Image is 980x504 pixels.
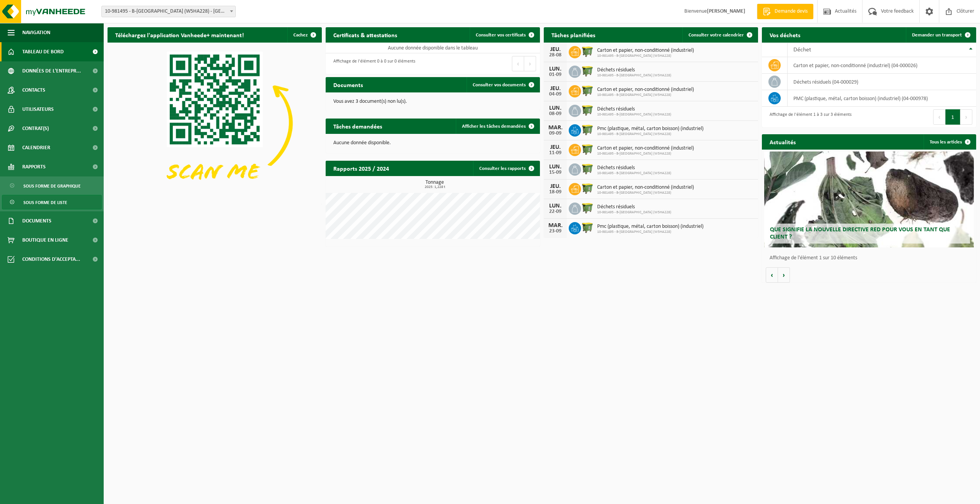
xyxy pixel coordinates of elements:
[548,164,563,170] div: LUN.
[960,109,972,125] button: Next
[548,46,563,53] div: JEU.
[470,27,539,43] a: Consulter vos certificats
[597,152,694,156] span: 10-981495 - B-[GEOGRAPHIC_DATA] (W5HA228)
[682,27,757,43] a: Consulter votre calendrier
[22,23,50,42] span: Navigation
[581,64,594,77] img: WB-1100-HPE-GN-51
[689,33,744,38] span: Consulter votre calendrier
[326,43,540,53] td: Aucune donnée disponible dans le tableau
[524,56,536,71] button: Next
[597,54,694,58] span: 10-981495 - B-[GEOGRAPHIC_DATA] (W5HA228)
[581,201,594,214] img: WB-1100-HPE-GN-51
[788,90,976,107] td: PMC (plastique, métal, carton boisson) (industriel) (04-000978)
[287,27,321,43] button: Cachez
[22,119,49,138] span: Contrat(s)
[581,123,594,136] img: WB-1100-HPE-GN-51
[462,124,526,129] span: Afficher les tâches demandées
[326,27,405,42] h2: Certificats & attestations
[548,125,563,131] div: MAR.
[22,231,68,250] span: Boutique en ligne
[597,230,704,234] span: 10-981495 - B-[GEOGRAPHIC_DATA] (W5HA228)
[788,74,976,90] td: déchets résiduels (04-000029)
[597,210,671,215] span: 10-981495 - B-[GEOGRAPHIC_DATA] (W5HA228)
[766,109,852,125] div: Affichage de l'élément 1 à 3 sur 3 éléments
[597,73,671,78] span: 10-981495 - B-[GEOGRAPHIC_DATA] (W5HA228)
[2,178,102,193] a: Sous forme de graphique
[597,184,694,191] span: Carton et papier, non-conditionné (industriel)
[597,204,671,210] span: Déchets résiduels
[544,27,603,42] h2: Tâches planifiées
[467,77,539,92] a: Consulter vos documents
[548,229,563,234] div: 23-09
[22,61,81,81] span: Données de l'entrepr...
[933,109,945,125] button: Previous
[912,33,962,38] span: Demander un transport
[924,134,975,150] a: Tous les articles
[770,255,972,261] p: Affichage de l'élément 1 sur 10 éléments
[473,161,539,176] a: Consulter les rapports
[770,227,950,240] span: Que signifie la nouvelle directive RED pour vous en tant que client ?
[581,45,594,58] img: WB-1100-HPE-GN-51
[548,105,563,111] div: LUN.
[548,222,563,229] div: MAR.
[108,27,252,42] h2: Téléchargez l'application Vanheede+ maintenant!
[293,33,308,38] span: Cachez
[548,209,563,214] div: 22-09
[597,67,671,73] span: Déchets résiduels
[326,119,390,133] h2: Tâches demandées
[333,140,532,146] p: Aucune donnée disponible.
[766,267,778,283] button: Vorige
[512,56,524,71] button: Previous
[597,191,694,195] span: 10-981495 - B-[GEOGRAPHIC_DATA] (W5HA228)
[597,93,694,97] span: 10-981495 - B-[GEOGRAPHIC_DATA] (W5HA228)
[548,150,563,156] div: 11-09
[945,109,960,125] button: 1
[581,221,594,234] img: WB-1100-HPE-GN-51
[329,180,540,189] h3: Tonnage
[581,182,594,195] img: WB-1100-HPE-GN-51
[597,106,671,112] span: Déchets résiduels
[597,126,704,132] span: Pmc (plastique, métal, carton boisson) (industriel)
[906,27,975,43] a: Demander un transport
[762,134,803,149] h2: Actualités
[473,82,526,87] span: Consulter vos documents
[333,99,532,104] p: Vous avez 3 document(s) non lu(s).
[778,267,790,283] button: Volgende
[597,171,671,176] span: 10-981495 - B-[GEOGRAPHIC_DATA] (W5HA228)
[581,84,594,97] img: WB-1100-HPE-GN-51
[581,143,594,156] img: WB-1100-HPE-GN-51
[22,138,50,157] span: Calendrier
[476,33,526,38] span: Consulter vos certificats
[773,8,809,15] span: Demande devis
[326,161,397,176] h2: Rapports 2025 / 2024
[548,66,563,72] div: LUN.
[597,132,704,137] span: 10-981495 - B-[GEOGRAPHIC_DATA] (W5HA228)
[597,224,704,230] span: Pmc (plastique, métal, carton boisson) (industriel)
[548,53,563,58] div: 28-08
[23,195,67,210] span: Sous forme de liste
[597,112,671,117] span: 10-981495 - B-[GEOGRAPHIC_DATA] (W5HA228)
[597,48,694,54] span: Carton et papier, non-conditionné (industriel)
[548,144,563,150] div: JEU.
[597,165,671,171] span: Déchets résiduels
[762,27,808,42] h2: Vos déchets
[757,4,813,19] a: Demande devis
[22,250,80,269] span: Conditions d'accepta...
[22,81,45,100] span: Contacts
[548,92,563,97] div: 04-09
[329,185,540,189] span: 2025: 1,228 t
[548,86,563,92] div: JEU.
[326,77,371,92] h2: Documents
[108,43,322,203] img: Download de VHEPlus App
[22,211,51,231] span: Documents
[581,162,594,175] img: WB-1100-HPE-GN-51
[597,145,694,152] span: Carton et papier, non-conditionné (industriel)
[764,152,974,247] a: Que signifie la nouvelle directive RED pour vous en tant que client ?
[329,55,416,72] div: Affichage de l'élément 0 à 0 sur 0 éléments
[102,6,235,17] span: 10-981495 - B-ST GARE MARCHIENNE AU PONT (W5HA228) - MARCHIENNE-AU-PONT
[788,57,976,74] td: carton et papier, non-conditionné (industriel) (04-000026)
[101,6,236,17] span: 10-981495 - B-ST GARE MARCHIENNE AU PONT (W5HA228) - MARCHIENNE-AU-PONT
[597,87,694,93] span: Carton et papier, non-conditionné (industriel)
[548,203,563,209] div: LUN.
[548,72,563,77] div: 01-09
